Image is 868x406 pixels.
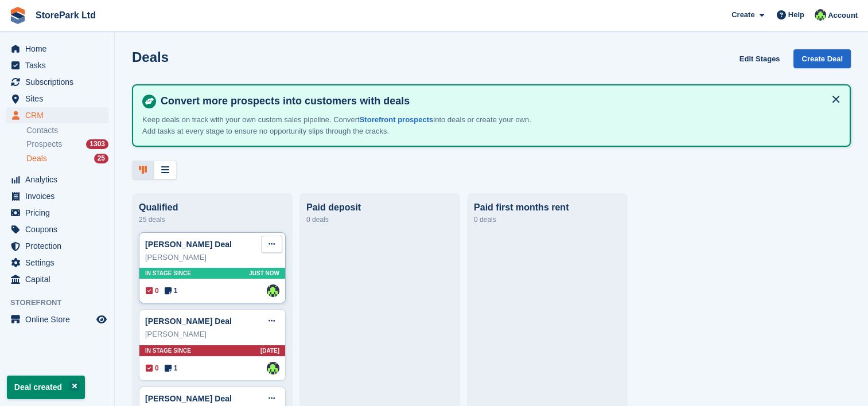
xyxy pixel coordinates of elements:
span: Analytics [25,171,94,188]
div: 25 [94,154,108,163]
span: Prospects [26,139,62,150]
a: menu [6,221,108,237]
span: 0 [146,286,159,296]
span: Just now [249,269,279,278]
span: CRM [25,107,94,123]
div: 1303 [86,139,108,149]
span: Sites [25,91,94,107]
a: menu [6,205,108,221]
span: Storefront [10,297,114,309]
a: [PERSON_NAME] Deal [145,240,232,249]
p: Keep deals on track with your own custom sales pipeline. Convert into deals or create your own. A... [142,114,544,136]
a: Preview store [95,313,108,326]
a: menu [6,107,108,123]
a: Storefront prospects [360,115,434,124]
span: In stage since [145,269,191,278]
a: StorePark Ltd [31,6,100,25]
a: menu [6,255,108,271]
a: menu [6,311,108,327]
a: Prospects 1303 [26,138,108,150]
img: Ryan Mulcahy [815,9,826,21]
span: Account [828,10,858,21]
span: Invoices [25,188,94,204]
a: menu [6,91,108,107]
a: Edit Stages [735,49,785,68]
a: Deals 25 [26,153,108,165]
div: [PERSON_NAME] [145,329,279,340]
a: menu [6,238,108,254]
h4: Convert more prospects into customers with deals [156,95,840,108]
a: menu [6,171,108,188]
img: stora-icon-8386f47178a22dfd0bd8f6a31ec36ba5ce8667c1dd55bd0f319d3a0aa187defe.svg [9,7,26,24]
span: Protection [25,238,94,254]
a: [PERSON_NAME] Deal [145,394,232,403]
a: [PERSON_NAME] Deal [145,317,232,326]
span: Deals [26,153,47,164]
div: 0 deals [474,213,621,227]
div: 0 deals [306,213,453,227]
span: Pricing [25,205,94,221]
span: Capital [25,271,94,287]
span: [DATE] [260,346,279,355]
div: Paid deposit [306,202,453,213]
div: Paid first months rent [474,202,621,213]
a: Create Deal [793,49,851,68]
a: menu [6,57,108,73]
span: Help [788,9,804,21]
span: Home [25,41,94,57]
div: [PERSON_NAME] [145,252,279,263]
img: Ryan Mulcahy [267,362,279,374]
span: Create [731,9,754,21]
div: 25 deals [139,213,286,227]
img: Ryan Mulcahy [267,284,279,297]
a: Contacts [26,125,108,136]
div: Qualified [139,202,286,213]
a: menu [6,74,108,90]
span: Online Store [25,311,94,327]
span: Tasks [25,57,94,73]
span: 1 [165,286,178,296]
span: Settings [25,255,94,271]
span: Subscriptions [25,74,94,90]
span: In stage since [145,346,191,355]
a: menu [6,271,108,287]
h1: Deals [132,49,169,65]
span: 0 [146,363,159,373]
p: Deal created [7,376,85,399]
a: menu [6,41,108,57]
span: Coupons [25,221,94,237]
span: 1 [165,363,178,373]
a: menu [6,188,108,204]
